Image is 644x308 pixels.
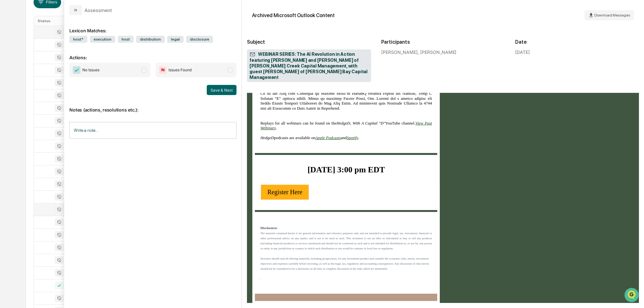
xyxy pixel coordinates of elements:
[90,36,115,43] span: execution
[252,12,335,18] div: Archived Microsoft Outlook Content
[260,121,336,125] span: Replays for all webinars can be found on the
[168,67,192,73] span: Issues Found
[45,107,77,112] a: Powered byPylon
[260,232,432,250] span: The material contained herein is for general information and reference purposes only and not inte...
[515,39,639,45] h2: Date
[260,51,432,111] span: Lore Ipsumd sitame Consec Adipi Elitsed Doeiusmodt in Utlabor 2736 et do magnaal eni adm veniamqu...
[260,257,429,270] span: Investors should read all offering materials, including prospectuses, for any investment product ...
[594,13,630,17] span: Download Messages
[136,36,165,43] span: distribution
[13,80,41,86] span: Preclearance
[13,92,40,98] span: Data Lookup
[260,135,274,140] span: HedgeD
[118,36,134,43] span: host
[624,287,641,304] iframe: Open customer support
[6,48,18,60] img: 1746055101610-c473b297-6a78-478c-a979-82029cc54cd1
[186,36,213,43] span: disclosure
[341,135,347,140] span: and
[358,135,359,140] span: .
[381,39,505,45] h2: Participants
[22,55,80,60] div: We're available if you need us!
[337,121,385,125] span: HedgeD, With A Capital "D"
[108,50,115,58] button: Start new chat
[4,89,42,101] a: 🔎Data Lookup
[385,121,415,125] span: YouTube channel.
[69,36,87,43] span: host*
[274,135,315,140] span: podcasts are available on
[6,80,11,86] div: 🖐️
[43,77,81,89] a: 🗄️Attestations
[381,49,505,55] div: [PERSON_NAME], [PERSON_NAME]
[260,121,432,131] a: View Past Webinars
[52,80,79,86] span: Attestations
[4,77,43,89] a: 🖐️Preclearance
[584,10,634,20] button: Download Messages
[46,80,51,86] div: 🗄️
[22,48,104,55] div: Start new chat
[6,13,115,23] p: How can we help?
[260,226,277,230] span: Disclosures
[307,165,385,174] span: [DATE] 3:00 pm EDT
[69,20,237,33] div: Lexicon Matches:
[6,93,11,98] div: 🔎
[260,277,261,280] span: .
[63,107,77,112] span: Pylon
[207,85,237,95] button: Save & Next
[82,67,99,73] span: No Issues
[69,99,237,112] p: Notes (actions, resolutions etc.):
[276,125,277,130] span: .
[315,135,341,140] a: Apple Podcasts
[167,36,184,43] span: legal
[85,7,112,13] div: Assessment
[249,51,368,80] span: WEBINAR SERIES: The AI Revolution in Action featuring [PERSON_NAME] and [PERSON_NAME] of [PERSON_...
[247,39,371,45] h2: Subject
[159,66,167,74] img: Flag
[347,135,358,140] a: Spotify
[73,66,80,74] img: Checkmark
[267,189,302,196] a: Register Here
[69,47,237,60] p: Actions:
[515,49,530,55] div: [DATE]
[34,16,78,26] th: Status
